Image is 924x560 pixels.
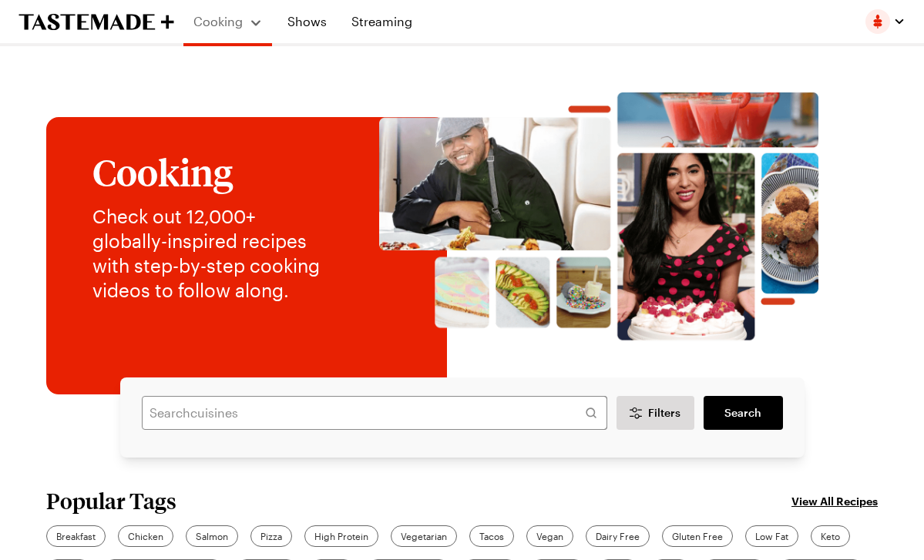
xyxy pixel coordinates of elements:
a: To Tastemade Home Page [18,13,174,31]
a: Salmon [186,525,238,547]
span: Dairy Free [596,529,640,543]
a: Low Fat [745,525,798,547]
a: Tacos [469,525,514,547]
span: Filters [648,405,680,421]
button: Cooking [193,6,263,37]
span: Vegan [536,529,563,543]
a: Vegetarian [391,525,457,547]
span: Chicken [128,529,163,543]
a: View All Recipes [791,492,878,509]
img: Explore recipes [335,92,862,362]
button: Desktop filters [617,396,695,430]
span: Breakfast [56,529,96,543]
span: Low Fat [755,529,788,543]
a: filters [704,396,782,430]
h2: Popular Tags [46,488,176,513]
span: Tacos [479,529,504,543]
a: Breakfast [46,525,106,547]
a: Gluten Free [662,525,733,547]
a: Dairy Free [586,525,650,547]
p: Check out 12,000+ globally-inspired recipes with step-by-step cooking videos to follow along. [92,204,320,303]
h1: Cooking [92,152,320,192]
span: Pizza [260,529,282,543]
a: Keto [811,525,850,547]
span: Salmon [196,529,228,543]
img: Profile picture [865,9,890,34]
button: Profile picture [865,9,906,34]
span: Gluten Free [672,529,723,543]
span: Cooking [193,14,243,29]
a: High Protein [304,525,378,547]
a: Pizza [250,525,292,547]
span: Vegetarian [401,529,447,543]
span: Keto [821,529,840,543]
span: High Protein [314,529,368,543]
a: Chicken [118,525,173,547]
span: Search [724,405,761,421]
a: Vegan [526,525,573,547]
